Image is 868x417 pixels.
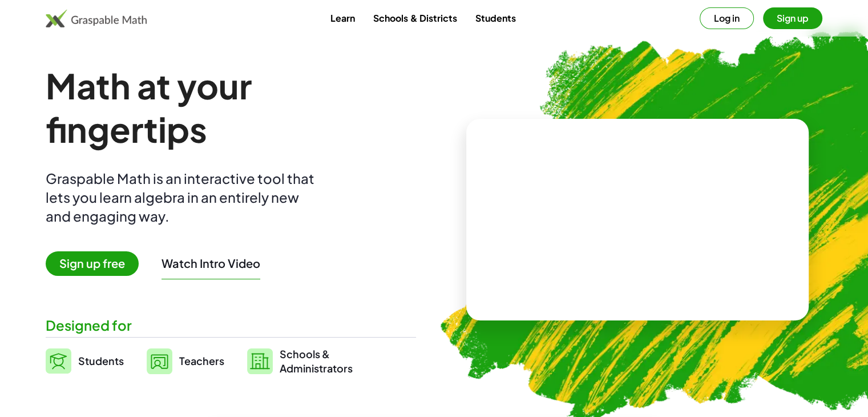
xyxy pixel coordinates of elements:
img: svg%3e [147,348,172,374]
a: Schools & Districts [364,7,466,29]
img: svg%3e [247,348,273,374]
a: Students [46,347,124,375]
button: Sign up [763,7,822,29]
div: Graspable Math is an interactive tool that lets you learn algebra in an entirely new and engaging... [46,169,320,226]
video: What is this? This is dynamic math notation. Dynamic math notation plays a central role in how Gr... [552,177,723,263]
button: Watch Intro Video [162,256,260,271]
span: Schools & Administrators [280,347,353,375]
h1: Math at your fingertips [46,64,409,151]
span: Sign up free [46,251,139,276]
a: Learn [321,7,364,29]
span: Students [78,354,124,367]
a: Teachers [147,347,224,375]
span: Teachers [179,354,224,367]
img: svg%3e [46,348,71,374]
button: Log in [700,7,754,29]
div: Designed for [46,316,416,335]
a: Students [466,7,524,29]
a: Schools &Administrators [247,347,353,375]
